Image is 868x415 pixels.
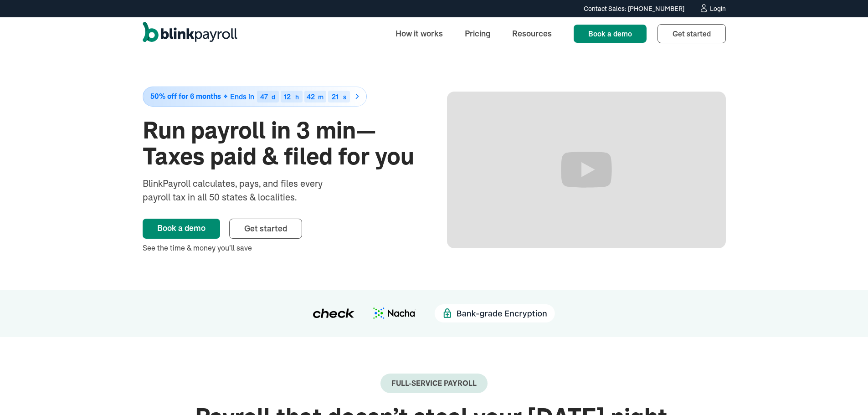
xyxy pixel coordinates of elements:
a: Login [699,4,726,14]
a: Book a demo [574,25,647,43]
a: How it works [388,24,450,43]
a: Book a demo [143,219,220,239]
div: Full-Service payroll [391,379,477,388]
span: 50% off for 6 months [150,92,221,100]
div: m [318,94,324,100]
div: h [295,94,299,100]
div: BlinkPayroll calculates, pays, and files every payroll tax in all 50 states & localities. [143,177,347,204]
span: Book a demo [588,29,632,38]
span: 42 [307,92,315,101]
a: 50% off for 6 monthsEnds in47d12h42m21s [143,87,421,107]
div: See the time & money you’ll save [143,242,421,253]
span: 21 [332,92,339,101]
span: Ends in [230,92,254,101]
a: Resources [505,24,559,43]
a: Get started [657,24,726,43]
iframe: Run Payroll in 3 min with BlinkPayroll [447,92,726,248]
span: Get started [244,223,287,234]
a: home [143,22,237,46]
a: Get started [229,219,302,239]
span: Get started [673,29,711,38]
a: Pricing [457,24,498,43]
div: s [343,94,346,100]
span: 12 [284,92,291,101]
div: Contact Sales: [PHONE_NUMBER] [584,4,684,14]
div: d [272,94,275,100]
h1: Run payroll in 3 min—Taxes paid & filed for you [143,118,421,169]
div: Login [710,5,726,12]
span: 47 [260,92,268,101]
